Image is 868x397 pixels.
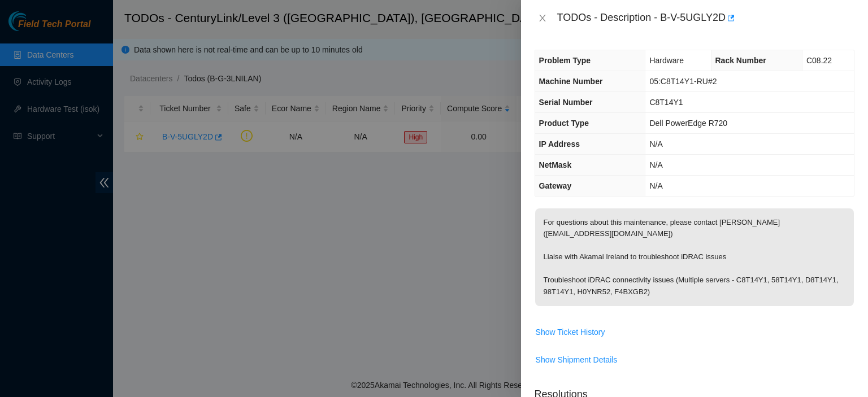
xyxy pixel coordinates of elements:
span: C8T14Y1 [649,98,683,107]
button: Close [535,13,550,24]
button: Show Shipment Details [535,351,618,369]
span: Dell PowerEdge R720 [649,119,727,128]
span: Gateway [539,181,572,190]
span: N/A [649,181,662,190]
span: IP Address [539,139,580,149]
span: Problem Type [539,56,591,65]
span: Hardware [649,56,684,65]
span: Serial Number [539,98,593,107]
span: Machine Number [539,77,603,86]
span: NetMask [539,160,572,169]
span: C08.22 [806,56,832,65]
span: Show Ticket History [536,326,605,338]
span: 05:C8T14Y1-RU#2 [649,77,717,86]
div: TODOs - Description - B-V-5UGLY2D [557,9,854,27]
span: Show Shipment Details [536,354,618,366]
span: Rack Number [715,56,766,65]
span: close [538,14,547,23]
span: Product Type [539,119,589,128]
button: Show Ticket History [535,323,606,341]
span: N/A [649,160,662,169]
span: N/A [649,139,662,149]
p: For questions about this maintenance, please contact [PERSON_NAME] ([EMAIL_ADDRESS][DOMAIN_NAME])... [535,208,854,306]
